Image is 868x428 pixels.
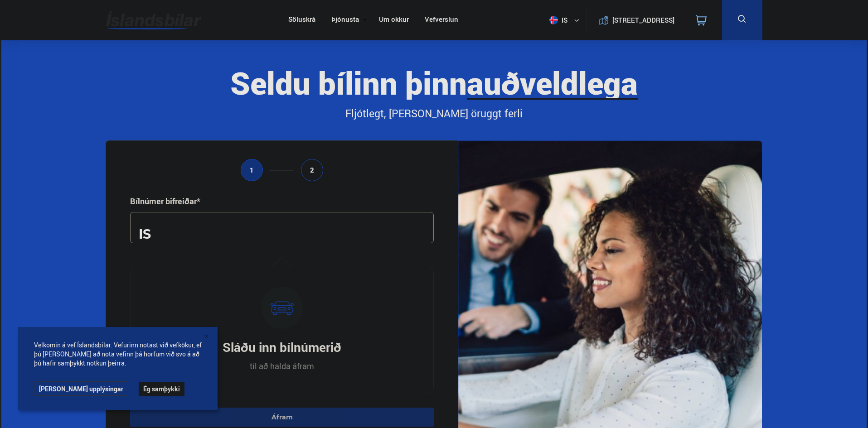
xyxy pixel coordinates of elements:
a: Um okkur [379,15,409,25]
span: is [546,16,568,24]
a: Vefverslun [425,15,458,25]
div: Bílnúmer bifreiðar* [130,196,200,207]
h3: Sláðu inn bílnúmerið [223,338,341,356]
button: Ég samþykki [139,382,184,396]
button: is [546,7,587,34]
a: [STREET_ADDRESS] [592,7,679,33]
span: 1 [250,166,254,174]
b: auðveldlega [467,62,638,104]
button: Áfram [130,408,434,427]
button: Þjónusta [331,15,359,24]
a: [PERSON_NAME] upplýsingar [34,381,128,396]
img: svg+xml;base64,PHN2ZyB4bWxucz0iaHR0cDovL3d3dy53My5vcmcvMjAwMC9zdmciIHdpZHRoPSI1MTIiIGhlaWdodD0iNT... [549,16,558,24]
span: Velkomin á vef Íslandsbílar. Vefurinn notast við vefkökur, ef þú [PERSON_NAME] að nota vefinn þá ... [34,341,202,368]
p: til að halda áfram [250,361,314,371]
div: Seldu bílinn þinn [106,66,762,100]
div: Fljótlegt, [PERSON_NAME] öruggt ferli [106,106,762,121]
span: 2 [310,166,314,174]
img: G0Ugv5HjCgRt.svg [106,5,201,35]
a: Söluskrá [288,15,315,25]
button: [STREET_ADDRESS] [616,16,671,24]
